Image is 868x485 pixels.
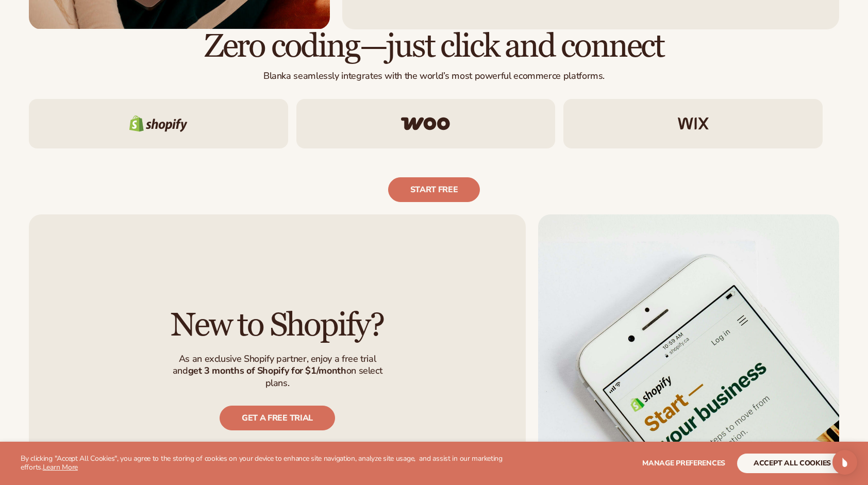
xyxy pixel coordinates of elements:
[678,118,709,130] img: Wix logo.
[21,455,507,472] p: By clicking "Accept All Cookies", you agree to the storing of cookies on your device to enhance s...
[737,454,847,473] button: accept all cookies
[29,29,839,64] h2: Zero coding—just click and connect
[401,117,450,130] img: Woo commerce logo.
[642,458,725,468] span: Manage preferences
[171,308,384,343] h2: New to Shopify?
[388,177,480,202] a: Start free
[642,454,725,473] button: Manage preferences
[220,406,335,430] a: get a free trial
[165,353,389,389] p: As an exclusive Shopify partner, enjoy a free trial and on select plans.
[188,364,346,377] strong: get 3 months of Shopify for $1/month
[832,450,857,475] div: Open Intercom Messenger
[29,70,839,82] p: Blanka seamlessly integrates with the world’s most powerful ecommerce platforms.
[43,462,78,472] a: Learn More
[129,115,188,132] img: Shopify logo.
